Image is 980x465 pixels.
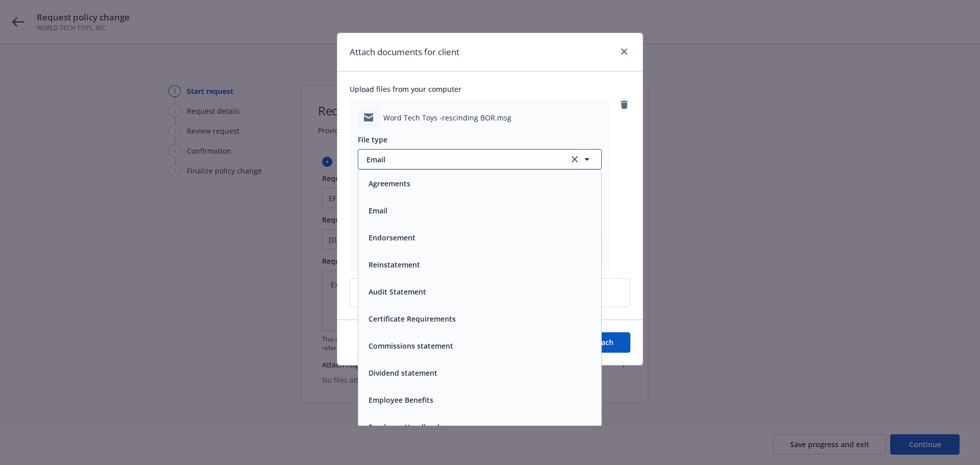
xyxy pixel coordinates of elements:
[369,395,433,405] button: Employee Benefits
[358,149,602,169] button: Emailclear selection
[369,178,410,189] button: Agreements
[369,286,426,297] button: Audit Statement
[358,135,387,144] span: File type
[369,368,437,378] button: Dividend statement
[369,340,453,351] button: Commissions statement
[569,153,581,165] a: clear selection
[350,45,459,59] h1: Attach documents for client
[350,278,630,307] div: Upload new files
[618,99,630,111] a: remove
[591,337,614,347] span: Attach
[369,313,456,324] button: Certificate Requirements
[366,154,559,165] span: Email
[369,232,415,243] button: Endorsement
[369,259,420,270] button: Reinstatement
[383,112,511,123] span: Word Tech Toys -rescinding BOR.msg
[369,205,387,216] button: Email
[369,422,442,432] button: Employee Handbook
[574,332,630,353] button: Attach
[618,45,630,58] a: close
[350,84,630,94] span: Upload files from your computer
